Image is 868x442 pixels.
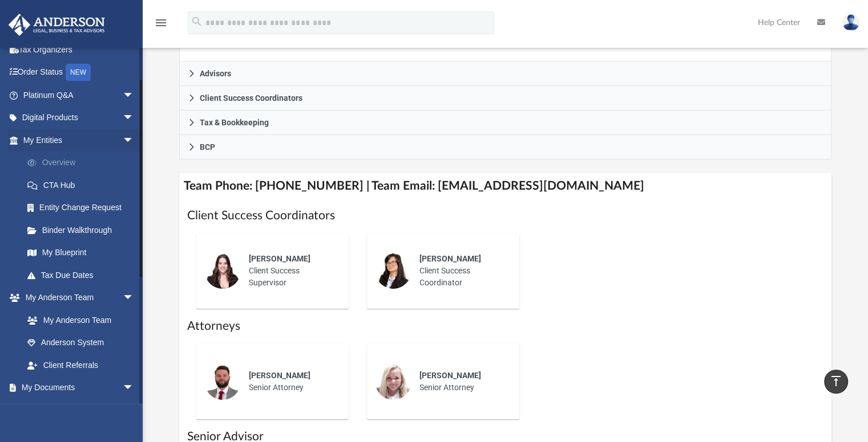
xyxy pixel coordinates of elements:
a: Advisors [179,62,832,86]
span: arrow_drop_down [123,107,146,130]
a: My Documentsarrow_drop_down [8,376,146,399]
a: vertical_align_top [824,370,848,394]
a: Tax Due Dates [16,264,151,287]
a: menu [154,22,168,30]
a: Binder Walkthrough [16,219,151,242]
a: Client Success Coordinators [179,86,832,110]
span: arrow_drop_down [123,287,146,310]
a: BCP [179,135,832,159]
span: [PERSON_NAME] [249,371,310,380]
a: My Blueprint [16,242,146,264]
span: [PERSON_NAME] [249,254,310,263]
a: Anderson System [16,331,146,354]
span: Client Success Coordinators [200,94,302,102]
div: Client Success Coordinator [411,245,511,297]
a: My Anderson Team [16,309,140,331]
a: My Entitiesarrow_drop_down [8,129,151,152]
a: Digital Productsarrow_drop_down [8,107,151,129]
h1: Attorneys [187,318,824,334]
img: thumbnail [204,252,241,289]
div: Senior Attorney [241,362,341,402]
img: User Pic [842,14,859,31]
a: Overview [16,152,151,174]
a: Platinum Q&Aarrow_drop_down [8,84,151,107]
div: Client Success Supervisor [241,245,341,297]
img: thumbnail [204,363,241,400]
span: Advisors [200,69,231,77]
img: Anderson Advisors Platinum Portal [5,14,108,36]
h4: Team Phone: [PHONE_NUMBER] | Team Email: [EMAIL_ADDRESS][DOMAIN_NAME] [179,173,832,199]
span: BCP [200,143,215,151]
i: menu [154,16,168,30]
div: NEW [66,64,91,81]
a: CTA Hub [16,174,151,197]
span: [PERSON_NAME] [419,254,481,263]
span: arrow_drop_down [123,129,146,152]
span: arrow_drop_down [123,84,146,107]
h1: Client Success Coordinators [187,207,824,224]
a: Entity Change Request [16,197,151,219]
i: vertical_align_top [829,374,843,388]
i: search [191,15,203,28]
a: Tax Organizers [8,38,151,61]
a: Box [16,399,140,421]
a: Client Referrals [16,354,146,376]
a: Tax & Bookkeeping [179,110,832,135]
img: thumbnail [375,252,411,289]
span: [PERSON_NAME] [419,371,481,380]
span: Tax & Bookkeeping [200,118,269,126]
a: My Anderson Teamarrow_drop_down [8,287,146,309]
img: thumbnail [375,363,411,400]
a: Order StatusNEW [8,61,151,84]
span: arrow_drop_down [123,376,146,400]
div: Senior Attorney [411,362,511,402]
